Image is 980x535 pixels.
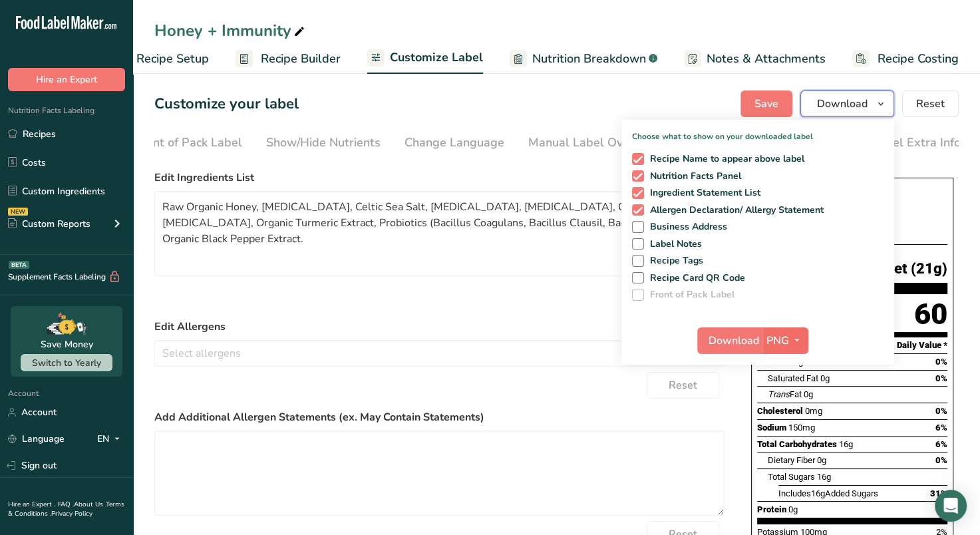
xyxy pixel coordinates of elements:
[788,504,798,514] span: 0g
[872,134,961,152] div: Label Extra Info
[811,488,825,498] span: 16g
[32,357,101,369] span: Switch to Yearly
[644,204,824,216] span: Allergen Declaration/ Allergy Statement
[852,44,959,74] a: Recipe Costing
[914,297,947,332] div: 60
[916,96,945,112] span: Reset
[8,208,28,216] div: NEW
[935,455,947,465] span: 0%
[8,68,125,91] button: Hire an Expert
[390,49,483,67] span: Customize Label
[804,389,813,399] span: 0g
[820,373,830,383] span: 0g
[768,455,815,465] span: Dietary Fiber
[709,333,759,349] span: Download
[154,93,299,115] h1: Customize your label
[154,319,725,335] label: Edit Allergens
[644,238,703,250] span: Label Notes
[757,439,837,449] span: Total Carbohydrates
[154,170,725,186] label: Edit Ingredients List
[935,357,947,367] span: 0%
[74,500,106,509] a: About Us .
[935,373,947,383] span: 0%
[768,373,818,383] span: Saturated Fat
[405,134,504,152] div: Change Language
[930,488,947,498] span: 31%
[644,255,704,267] span: Recipe Tags
[111,44,209,74] a: Recipe Setup
[766,333,789,349] span: PNG
[788,423,815,433] span: 150mg
[528,134,655,152] div: Manual Label Override
[757,423,786,433] span: Sodium
[236,44,341,74] a: Recipe Builder
[778,488,878,498] span: Includes Added Sugars
[58,500,74,509] a: FAQ .
[154,19,307,43] div: Honey + Immunity
[644,153,805,165] span: Recipe Name to appear above label
[669,377,697,393] span: Reset
[644,170,742,182] span: Nutrition Facts Panel
[935,439,947,449] span: 6%
[762,327,808,354] button: PNG
[817,96,868,112] span: Download
[8,500,55,509] a: Hire an Expert .
[9,261,29,269] div: BETA
[136,50,209,68] span: Recipe Setup
[261,50,341,68] span: Recipe Builder
[644,221,728,233] span: Business Address
[707,50,826,68] span: Notes & Attachments
[510,44,657,74] a: Nutrition Breakdown
[97,431,125,447] div: EN
[697,327,762,354] button: Download
[644,289,735,301] span: Front of Pack Label
[878,50,959,68] span: Recipe Costing
[644,187,761,199] span: Ingredient Statement List
[21,354,112,371] button: Switch to Yearly
[684,44,826,74] a: Notes & Attachments
[768,389,790,399] i: Trans
[647,372,719,399] button: Reset
[155,343,724,363] input: Select allergens
[367,43,483,75] a: Customize Label
[800,90,894,117] button: Download
[902,90,959,117] button: Reset
[41,337,93,351] div: Save Money
[768,389,802,399] span: Fat
[817,455,826,465] span: 0g
[935,423,947,433] span: 6%
[757,406,803,416] span: Cholesterol
[532,50,646,68] span: Nutrition Breakdown
[757,504,786,514] span: Protein
[740,90,792,117] button: Save
[621,120,894,142] p: Choose what to show on your downloaded label
[266,134,381,152] div: Show/Hide Nutrients
[154,409,725,425] label: Add Additional Allergen Statements (ex. May Contain Statements)
[850,261,947,277] span: 1 Sachet (21g)
[817,472,831,482] span: 16g
[644,272,746,284] span: Recipe Card QR Code
[935,406,947,416] span: 0%
[839,439,853,449] span: 16g
[8,500,124,518] a: Terms & Conditions .
[8,427,65,450] a: Language
[8,217,90,231] div: Custom Reports
[768,472,815,482] span: Total Sugars
[51,509,92,518] a: Privacy Policy
[935,490,967,522] div: Open Intercom Messenger
[135,134,242,152] div: Front of Pack Label
[805,406,822,416] span: 0mg
[754,96,778,112] span: Save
